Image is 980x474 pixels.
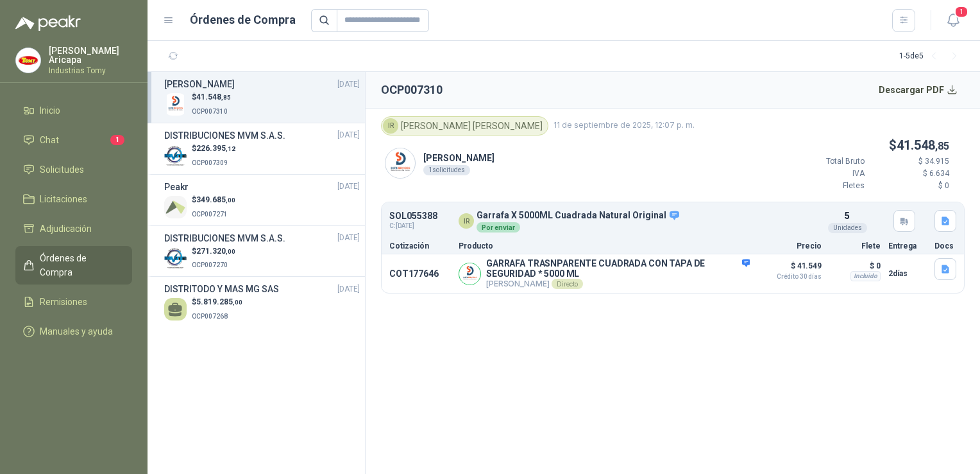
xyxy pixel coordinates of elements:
[888,266,927,281] p: 2 días
[192,261,228,268] span: OCP007270
[486,279,750,289] p: [PERSON_NAME]
[757,242,822,250] p: Precio
[164,196,187,218] img: Company Logo
[164,77,235,91] h3: [PERSON_NAME]
[553,119,695,132] span: 11 de septiembre de 2025, 12:07 p. m.
[389,242,451,250] p: Cotización
[226,145,235,152] span: ,12
[459,263,480,285] img: Company Logo
[196,195,235,204] span: 349.685
[385,148,415,178] img: Company Logo
[164,231,285,245] h3: DISTRIBUCIONES MVM S.A.S.
[872,155,949,168] p: $ 34.915
[899,46,965,67] div: 1 - 5 de 5
[164,128,360,169] a: DISTRIBUCIONES MVM S.A.S.[DATE] Company Logo$226.395,12OCP007309
[381,81,443,99] h2: OCP007310
[164,282,360,322] a: DISTRITODO Y MAS MG SAS[DATE] $5.819.285,00OCP007268
[226,197,235,204] span: ,00
[196,92,231,101] span: 41.548
[192,211,228,218] span: OCP007271
[383,118,398,134] div: IR
[164,145,187,167] img: Company Logo
[233,299,242,306] span: ,00
[164,247,187,269] img: Company Logo
[788,155,865,168] p: Total Bruto
[40,222,92,236] span: Adjudicación
[164,77,360,118] a: [PERSON_NAME][DATE] Company Logo$41.548,85OCP007310
[192,194,235,206] p: $
[110,135,124,145] span: 1
[190,11,296,29] h1: Órdenes de Compra
[192,91,231,103] p: $
[164,180,360,220] a: Peakr[DATE] Company Logo$349.685,00OCP007271
[192,143,235,155] p: $
[164,128,285,143] h3: DISTRIBUCIONES MVM S.A.S.
[829,258,881,274] p: $ 0
[337,180,360,193] span: [DATE]
[872,168,949,180] p: $ 6.634
[15,216,132,241] a: Adjudicación
[389,221,437,231] span: C: [DATE]
[757,258,822,280] p: $ 41.549
[196,144,235,153] span: 226.395
[40,103,60,118] span: Inicio
[164,93,187,116] img: Company Logo
[477,210,680,222] p: Garrafa X 5000ML Cuadrada Natural Original
[459,213,474,229] div: IR
[829,242,881,250] p: Flete
[337,232,360,244] span: [DATE]
[337,129,360,141] span: [DATE]
[164,180,189,194] h3: Peakr
[15,246,132,285] a: Órdenes de Compra
[192,296,242,308] p: $
[935,140,949,152] span: ,85
[226,248,235,255] span: ,00
[381,116,548,136] div: [PERSON_NAME] [PERSON_NAME]
[389,211,437,221] p: SOL055388
[221,94,231,101] span: ,85
[954,6,968,18] span: 1
[192,159,228,166] span: OCP007309
[15,187,132,211] a: Licitaciones
[49,46,132,64] p: [PERSON_NAME] Aricapa
[897,137,949,153] span: 41.548
[788,180,865,192] p: Fletes
[942,9,965,32] button: 1
[15,319,132,344] a: Manuales y ayuda
[40,133,59,147] span: Chat
[15,15,81,31] img: Logo peakr
[40,192,87,206] span: Licitaciones
[192,245,235,258] p: $
[15,157,132,182] a: Solicitudes
[850,271,881,281] div: Incluido
[16,48,40,73] img: Company Logo
[389,268,451,279] p: COT177646
[164,231,360,272] a: DISTRIBUCIONES MVM S.A.S.[DATE] Company Logo$271.320,00OCP007270
[196,247,235,256] span: 271.320
[423,151,494,165] p: [PERSON_NAME]
[164,282,279,296] h3: DISTRITODO Y MAS MG SAS
[49,67,132,75] p: Industrias Tomy
[459,242,750,250] p: Producto
[40,162,84,177] span: Solicitudes
[486,258,750,279] p: GARRAFA TRASNPARENTE CUADRADA CON TAPA DE SEGURIDAD * 5000 ML
[477,222,520,233] div: Por enviar
[872,77,965,103] button: Descargar PDF
[872,180,949,192] p: $ 0
[337,283,360,295] span: [DATE]
[192,313,228,320] span: OCP007268
[196,297,242,306] span: 5.819.285
[828,223,867,233] div: Unidades
[934,242,956,250] p: Docs
[845,209,850,223] p: 5
[552,279,582,289] div: Directo
[788,168,865,180] p: IVA
[423,165,470,175] div: 1 solicitudes
[15,98,132,123] a: Inicio
[888,242,927,250] p: Entrega
[40,295,87,309] span: Remisiones
[337,78,360,91] span: [DATE]
[40,251,120,279] span: Órdenes de Compra
[757,274,822,280] span: Crédito 30 días
[15,128,132,152] a: Chat1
